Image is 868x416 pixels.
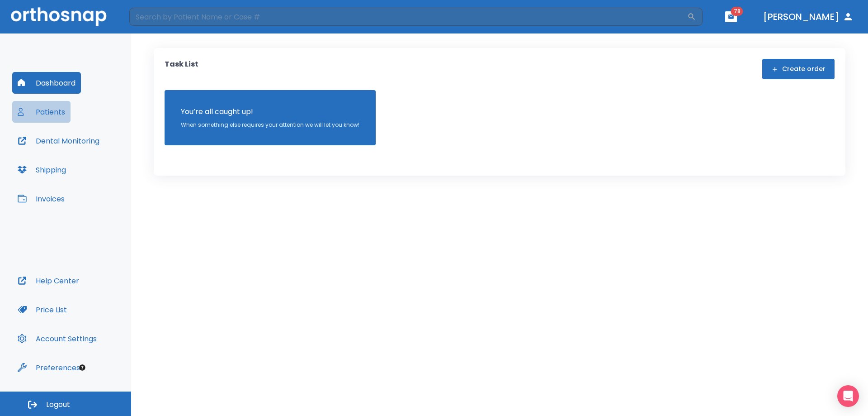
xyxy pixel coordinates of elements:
[181,106,359,117] p: You’re all caught up!
[12,299,72,320] button: Price List
[12,188,70,210] button: Invoices
[759,9,857,25] button: [PERSON_NAME]
[837,385,859,407] div: Open Intercom Messenger
[762,59,835,79] button: Create order
[12,357,85,378] button: Preferences
[12,328,102,349] button: Account Settings
[129,8,687,26] input: Search by Patient Name or Case #
[181,121,359,129] p: When something else requires your attention we will let you know!
[12,159,71,181] button: Shipping
[165,59,198,79] p: Task List
[12,72,81,94] button: Dashboard
[11,7,107,26] img: Orthosnap
[12,130,105,152] button: Dental Monitoring
[731,7,743,16] span: 78
[12,101,71,123] button: Patients
[46,400,70,410] span: Logout
[12,270,85,292] button: Help Center
[78,363,86,372] div: Tooltip anchor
